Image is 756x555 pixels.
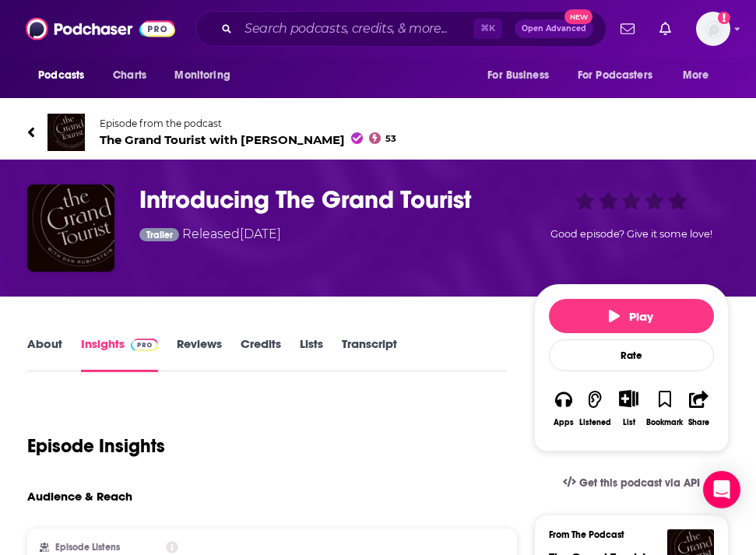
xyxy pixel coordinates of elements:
div: Search podcasts, credits, & more... [195,11,607,47]
a: Charts [103,61,156,90]
div: List [623,417,635,427]
button: Share [684,380,713,437]
div: Show More ButtonList [612,380,645,437]
span: Episode from the podcast [100,118,396,129]
button: Listened [578,380,612,437]
h3: From The Podcast [549,529,701,540]
span: Trailer [146,230,173,240]
span: For Podcasters [578,65,652,86]
a: Credits [241,336,281,372]
a: About [27,336,62,372]
a: Lists [300,336,323,372]
div: Bookmark [646,418,683,427]
span: More [683,65,709,86]
span: The Grand Tourist with [PERSON_NAME] [100,132,396,147]
button: Bookmark [645,380,684,437]
a: InsightsPodchaser Pro [81,336,158,372]
img: User Profile [696,12,730,46]
div: Listened [579,418,611,427]
div: Rate [549,339,714,371]
span: ⌘ K [473,19,502,39]
span: Open Advanced [522,25,586,33]
span: Good episode? Give it some love! [550,228,712,240]
a: Show notifications dropdown [614,16,641,42]
span: Podcasts [38,65,84,86]
span: New [564,9,592,24]
img: Introducing The Grand Tourist [27,184,114,272]
span: Get this podcast via API [579,476,700,490]
span: For Business [487,65,549,86]
button: Open AdvancedNew [515,19,593,38]
span: Monitoring [174,65,230,86]
button: Show More Button [613,390,645,407]
img: Podchaser - Follow, Share and Rate Podcasts [26,14,175,44]
h3: Audience & Reach [27,489,132,504]
img: The Grand Tourist with Dan Rubinstein [47,114,85,151]
input: Search podcasts, credits, & more... [238,16,473,41]
div: Released [DATE] [139,225,281,246]
span: Play [609,309,653,324]
a: Transcript [342,336,397,372]
button: open menu [27,61,104,90]
a: Reviews [177,336,222,372]
div: Open Intercom Messenger [703,471,740,508]
img: Podchaser Pro [131,339,158,351]
button: Play [549,299,714,333]
button: open menu [476,61,568,90]
svg: Add a profile image [718,12,730,24]
div: Share [688,418,709,427]
h1: Episode Insights [27,434,165,458]
a: Get this podcast via API [550,464,712,502]
span: Logged in as gmalloy [696,12,730,46]
button: open menu [568,61,675,90]
button: Apps [549,380,578,437]
h2: Episode Listens [55,542,120,553]
button: open menu [164,61,250,90]
button: open menu [672,61,729,90]
div: Apps [554,418,574,427]
a: Show notifications dropdown [653,16,677,42]
button: Show profile menu [696,12,730,46]
span: 53 [385,135,396,142]
span: Charts [113,65,146,86]
a: The Grand Tourist with Dan RubinsteinEpisode from the podcastThe Grand Tourist with [PERSON_NAME]53 [27,114,729,151]
h3: Introducing The Grand Tourist [139,184,528,215]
